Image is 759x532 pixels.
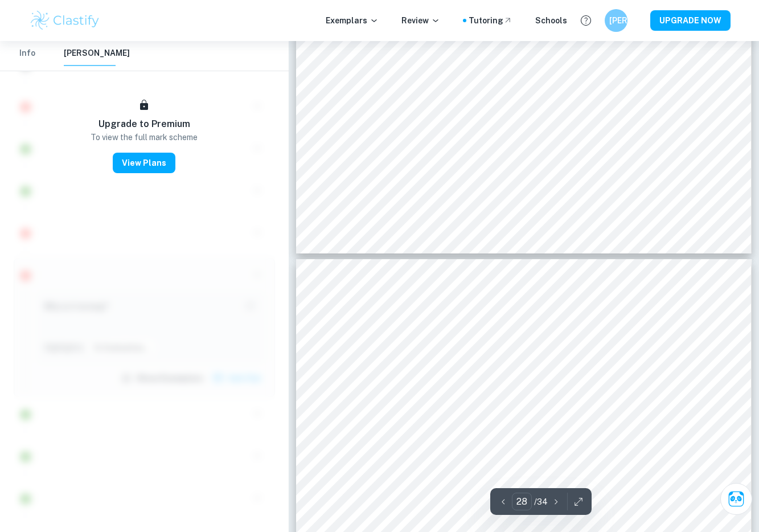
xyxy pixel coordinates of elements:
p: Exemplars [326,14,379,27]
p: / 34 [534,496,548,508]
button: [PERSON_NAME] [605,9,627,32]
button: Help and Feedback [576,11,596,30]
button: Ask Clai [720,483,752,515]
button: View Plans [113,153,175,173]
h6: Upgrade to Premium [99,117,190,131]
button: UPGRADE NOW [650,10,731,31]
p: To view the full mark scheme [91,131,198,144]
button: [PERSON_NAME] [64,41,130,66]
h6: [PERSON_NAME] [609,14,622,27]
p: Review [401,14,440,27]
a: Tutoring [469,14,512,27]
button: Info [14,41,41,66]
img: Clastify logo [29,9,101,32]
a: Schools [535,14,567,27]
